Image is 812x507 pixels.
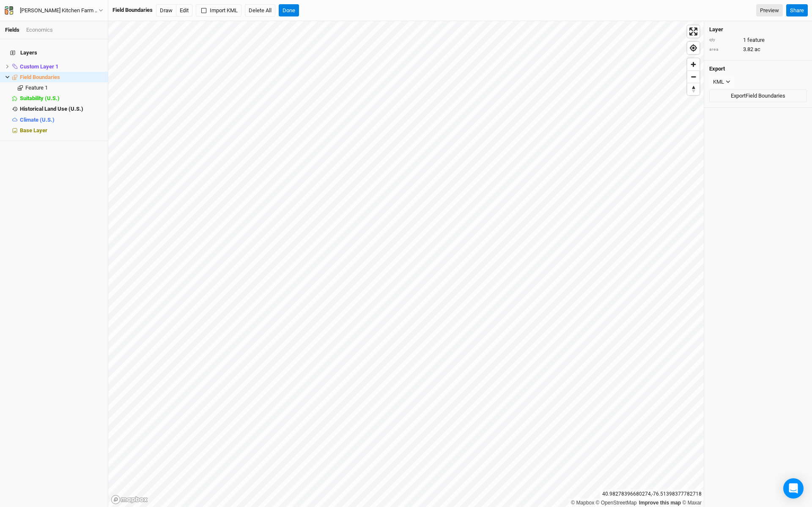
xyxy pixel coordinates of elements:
[713,78,724,86] div: KML
[754,46,760,53] span: ac
[687,83,700,95] button: Reset bearing to north
[571,500,594,506] a: Mapbox
[20,74,60,80] span: Field Boundaries
[709,36,807,44] div: 1
[687,58,700,71] button: Zoom in
[25,84,48,91] span: Feature 1
[20,95,60,101] span: Suitability (U.S.)
[687,42,700,54] button: Find my location
[26,26,53,34] div: Economics
[600,490,704,499] div: 40.98278396680274 , -76.51398377782718
[5,27,19,33] a: Fields
[176,4,192,17] button: Edit
[20,127,103,134] div: Base Layer
[245,4,275,17] button: Delete All
[20,6,99,15] div: Greene Kitchen Farm CIG 2025
[4,6,104,15] button: [PERSON_NAME] Kitchen Farm CIG 2025
[156,4,176,17] button: Draw
[112,6,153,14] div: Field Boundaries
[747,36,765,44] span: feature
[279,4,299,17] button: Done
[709,37,739,43] div: qty
[756,4,783,17] a: Preview
[709,90,807,102] button: ExportField Boundaries
[111,495,148,504] a: Mapbox logo
[196,4,241,17] button: Import KML
[709,65,807,72] h4: Export
[786,4,808,17] button: Share
[25,84,103,91] div: Feature 1
[20,127,47,134] span: Base Layer
[20,63,103,70] div: Custom Layer 1
[20,95,103,102] div: Suitability (U.S.)
[20,106,103,112] div: Historical Land Use (U.S.)
[5,44,103,61] h4: Layers
[596,500,637,506] a: OpenStreetMap
[709,76,734,88] button: KML
[783,478,804,499] div: Open Intercom Messenger
[20,117,55,123] span: Climate (U.S.)
[20,106,83,112] span: Historical Land Use (U.S.)
[20,117,103,123] div: Climate (U.S.)
[20,74,103,81] div: Field Boundaries
[709,26,807,33] h4: Layer
[709,46,739,53] div: area
[20,6,99,15] div: [PERSON_NAME] Kitchen Farm CIG 2025
[709,46,807,53] div: 3.82
[108,21,704,507] canvas: Map
[687,71,700,83] button: Zoom out
[20,63,58,70] span: Custom Layer 1
[682,500,702,506] a: Maxar
[639,500,681,506] a: Improve this map
[687,25,700,38] button: Enter fullscreen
